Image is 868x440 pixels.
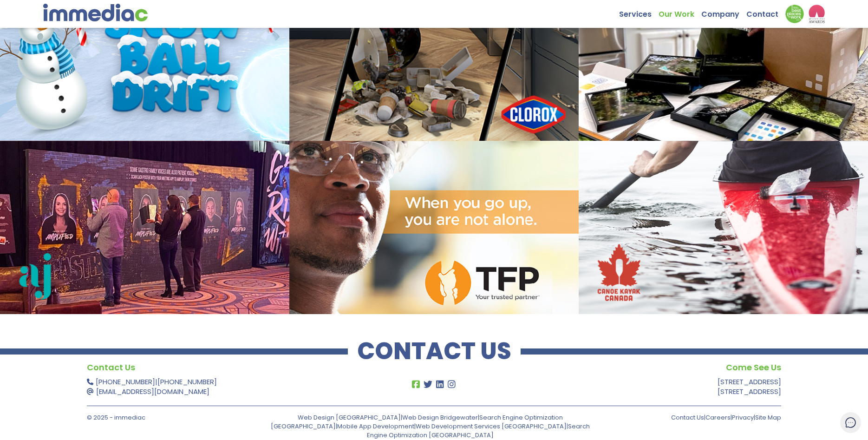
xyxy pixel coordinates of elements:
a: Our Work [659,5,701,19]
a: Services [619,5,659,19]
a: Company [701,5,746,19]
h4: Contact Us [87,361,369,374]
a: Contact Us [671,413,704,422]
p: © 2025 - immediac [87,413,254,422]
a: Privacy [732,413,754,422]
p: | [87,377,369,396]
a: Search Engine Optimization [GEOGRAPHIC_DATA] [367,422,590,440]
a: Site Map [755,413,781,422]
a: Search Engine Optimization [GEOGRAPHIC_DATA] [271,413,563,431]
a: Web Development Services [GEOGRAPHIC_DATA] [416,422,567,431]
a: Contact [746,5,785,19]
img: immediac [43,4,148,21]
a: Web Design [GEOGRAPHIC_DATA] [298,413,401,422]
p: | | | [614,413,781,422]
a: [EMAIL_ADDRESS][DOMAIN_NAME] [96,387,209,396]
a: Web Design Bridgewater [402,413,478,422]
a: [PHONE_NUMBER] [157,377,217,387]
h4: Come See Us [499,361,781,374]
a: [PHONE_NUMBER] [96,377,155,387]
img: logo2_wea_nobg.webp [809,5,825,23]
a: [STREET_ADDRESS][STREET_ADDRESS] [718,377,781,396]
img: Down [785,5,804,23]
p: | | | | | [261,413,601,440]
h2: CONTACT US [348,342,521,361]
a: Careers [705,413,731,422]
a: Mobile App Development [337,422,414,431]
